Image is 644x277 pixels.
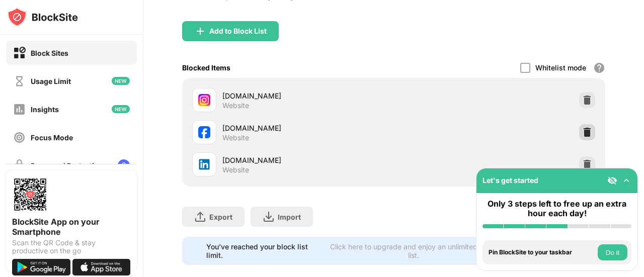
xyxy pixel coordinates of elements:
div: Export [209,213,232,221]
div: Focus Mode [31,133,73,142]
div: Import [278,213,301,221]
img: omni-setup-toggle.svg [621,175,631,186]
img: new-icon.svg [112,105,130,113]
div: Only 3 steps left to free up an extra hour each day! [482,199,631,218]
button: Do it [598,244,627,260]
img: options-page-qr-code.png [12,176,48,213]
img: insights-off.svg [13,103,26,116]
div: Add to Block List [209,27,267,35]
img: download-on-the-app-store.svg [72,259,131,275]
img: favicons [198,94,210,106]
img: password-protection-off.svg [13,159,26,172]
img: logo-blocksite.svg [7,7,78,27]
div: You’ve reached your block list limit. [206,242,321,259]
div: [DOMAIN_NAME] [222,90,394,101]
img: get-it-on-google-play.svg [12,259,70,275]
div: Website [222,133,249,142]
div: Click here to upgrade and enjoy an unlimited block list. [328,242,501,259]
img: eye-not-visible.svg [607,175,617,186]
img: lock-menu.svg [118,159,130,171]
div: BlockSite App on your Smartphone [12,217,131,237]
div: Usage Limit [31,77,71,85]
div: Block Sites [31,49,68,57]
img: time-usage-off.svg [13,75,26,87]
img: new-icon.svg [112,77,130,85]
div: Website [222,165,249,174]
img: focus-off.svg [13,131,26,144]
div: Whitelist mode [535,63,586,72]
div: [DOMAIN_NAME] [222,123,394,133]
img: favicons [198,126,210,138]
div: Scan the QR Code & stay productive on the go [12,239,131,255]
img: favicons [198,158,210,170]
div: Insights [31,105,59,114]
div: Pin BlockSite to your taskbar [489,249,595,256]
div: Let's get started [482,176,538,184]
img: block-on.svg [13,47,26,59]
div: Website [222,101,249,110]
div: Blocked Items [182,63,230,72]
div: Password Protection [31,161,103,170]
div: [DOMAIN_NAME] [222,155,394,165]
